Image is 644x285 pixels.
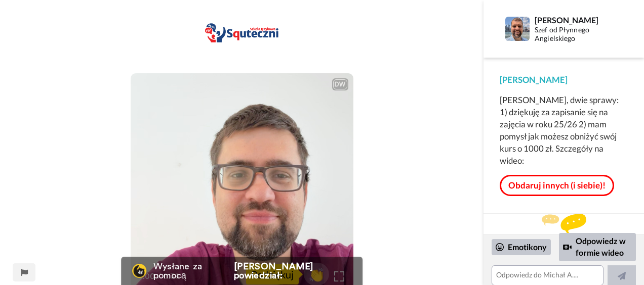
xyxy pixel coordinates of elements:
img: Bonjoro Logo [132,264,146,278]
img: message.svg [542,214,586,234]
font: Odpowiedz w formie wideo [576,235,632,259]
div: [PERSON_NAME] [500,74,628,86]
div: Wysłane za pomocą [153,262,230,280]
img: Zdjęcie profilowe [505,17,530,41]
div: Reply by Video [563,241,572,253]
div: [PERSON_NAME] [535,15,627,25]
a: Bonjoro LogoWysłane za pomocą[PERSON_NAME] powiedział: [121,257,363,285]
div: Szef od Płynnego Angielskiego [535,26,627,43]
div: [PERSON_NAME] powiedział: [234,262,352,280]
a: Obdaruj innych (i siebie)! [500,175,614,196]
div: [PERSON_NAME], dwie sprawy: 1) dziękuję za zapisanie się na zajęcia w roku 25/26 2) mam pomysł ja... [500,94,628,167]
div: DW [333,79,347,89]
font: Obdaruj innych (i siebie)! [508,180,606,191]
img: bd840d75-63bd-47af-806a-87a85ce5fa9b [202,13,283,53]
font: Emotikony [508,242,547,253]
